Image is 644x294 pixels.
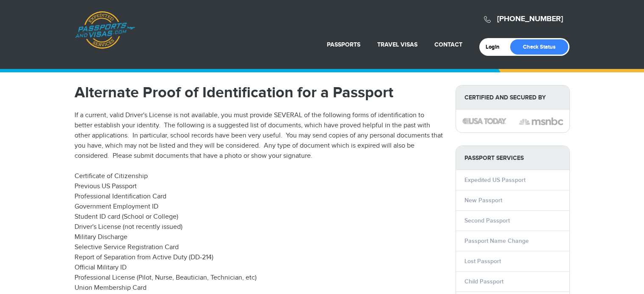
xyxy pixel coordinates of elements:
[497,14,563,24] a: [PHONE_NUMBER]
[464,237,529,245] a: Passport Name Change
[434,41,462,48] a: Contact
[464,217,510,224] a: Second Passport
[377,41,417,48] a: Travel Visas
[456,85,569,110] strong: Certified and Secured by
[519,116,563,126] img: image description
[75,110,443,161] p: If a current, valid Driver's License is not available, you must provide SEVERAL of the following ...
[75,83,393,102] strong: Alternate Proof of Identification for a Passport
[464,258,501,265] a: Lost Passport
[464,197,502,204] a: New Passport
[327,41,360,48] a: Passports
[464,278,503,285] a: Child Passport
[486,44,506,50] a: Login
[462,118,506,124] img: image description
[464,176,525,184] a: Expedited US Passport
[456,146,569,170] strong: PASSPORT SERVICES
[75,11,135,49] a: Passports & [DOMAIN_NAME]
[510,39,568,55] a: Check Status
